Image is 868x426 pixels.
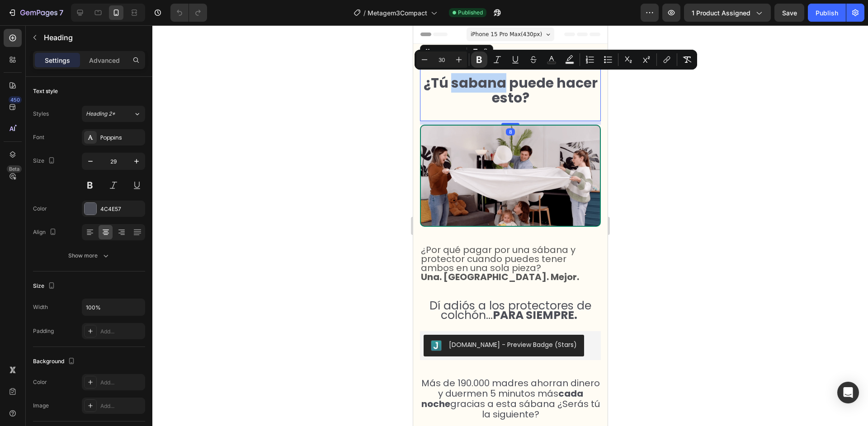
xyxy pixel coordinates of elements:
span: Metagem3Compact [368,8,427,18]
div: Font [33,133,44,141]
span: Heading 2* [86,110,115,118]
div: Text style [33,87,58,95]
div: Size [33,280,57,292]
p: 7 [59,7,63,18]
div: Size [33,155,57,167]
div: Align [33,226,58,239]
span: / [363,8,366,18]
span: Published [458,9,483,17]
span: Save [782,9,797,17]
p: Settings [45,56,70,65]
iframe: Design area [413,25,608,426]
button: 1 product assigned [684,4,771,22]
div: Image [33,402,49,410]
div: 450 [9,96,22,103]
p: Heading [44,32,142,43]
div: Add... [100,379,143,387]
div: Color [33,205,47,213]
div: Poppins [100,134,143,142]
div: Padding [33,327,54,335]
div: Undo/Redo [170,4,207,22]
div: Add... [100,402,143,410]
div: Background [33,356,77,368]
div: Open Intercom Messenger [837,382,859,403]
div: Editor contextual toolbar [415,50,697,70]
button: Publish [808,4,846,22]
p: Advanced [89,56,120,65]
div: Show more [68,251,110,260]
div: Width [33,303,48,311]
button: Save [774,4,804,22]
div: Styles [33,110,49,118]
div: Beta [7,165,22,173]
input: Auto [82,299,145,315]
button: 7 [4,4,67,22]
div: Color [33,378,47,386]
span: 1 product assigned [692,8,750,18]
div: 4C4E57 [100,205,143,213]
div: Add... [100,328,143,336]
button: Show more [33,248,145,264]
button: Heading 2* [82,106,145,122]
div: Publish [816,8,838,18]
